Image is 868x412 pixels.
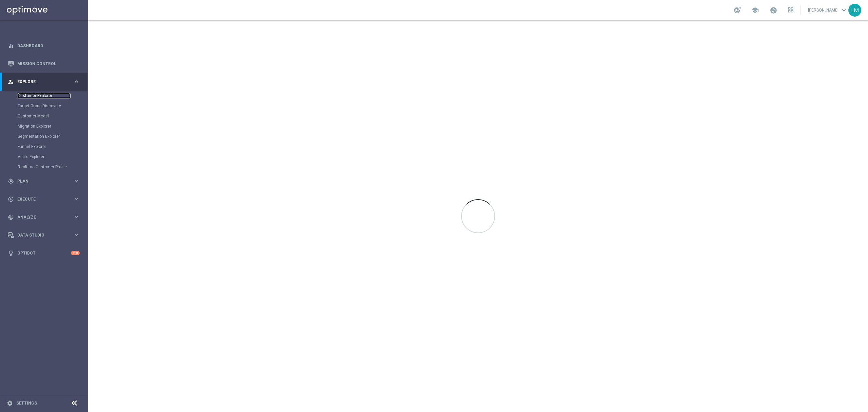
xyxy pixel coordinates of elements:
[8,37,80,55] div: Dashboard
[18,142,87,152] div: Funnel Explorer
[18,152,87,162] div: Visits Explorer
[17,80,73,84] span: Explore
[8,178,73,184] div: Plan
[8,79,73,85] div: Explore
[8,55,80,73] div: Mission Control
[18,162,87,172] div: Realtime Customer Profile
[18,91,87,101] div: Customer Explorer
[18,134,71,139] a: Segmentation Explorer
[848,4,861,17] div: LM
[840,6,848,14] span: keyboard_arrow_down
[73,196,80,202] i: keyboard_arrow_right
[8,244,80,262] div: Optibot
[8,79,14,85] i: person_search
[73,214,80,220] i: keyboard_arrow_right
[8,250,14,256] i: lightbulb
[18,144,71,149] a: Funnel Explorer
[7,179,80,184] button: gps_fixed Plan keyboard_arrow_right
[18,121,87,131] div: Migration Explorer
[18,103,71,109] a: Target Group Discovery
[8,214,14,220] i: track_changes
[18,164,71,170] a: Realtime Customer Profile
[8,196,14,202] i: play_circle_outline
[8,43,14,49] i: equalizer
[7,79,80,85] button: person_search Explore keyboard_arrow_right
[7,61,80,67] button: Mission Control
[71,251,80,255] div: +10
[18,111,87,121] div: Customer Model
[807,5,848,15] a: [PERSON_NAME]keyboard_arrow_down
[7,43,80,49] button: equalizer Dashboard
[17,37,80,55] a: Dashboard
[18,93,71,98] a: Customer Explorer
[18,113,71,119] a: Customer Model
[16,401,37,405] a: Settings
[17,244,71,262] a: Optibot
[7,232,80,238] button: Data Studio keyboard_arrow_right
[7,196,80,202] button: play_circle_outline Execute keyboard_arrow_right
[7,400,13,406] i: settings
[8,196,73,202] div: Execute
[73,178,80,184] i: keyboard_arrow_right
[73,232,80,238] i: keyboard_arrow_right
[17,179,73,183] span: Plan
[7,250,80,256] button: lightbulb Optibot +10
[8,214,73,220] div: Analyze
[18,124,71,129] a: Migration Explorer
[7,214,80,220] button: track_changes Analyze keyboard_arrow_right
[8,178,14,184] i: gps_fixed
[73,78,80,85] i: keyboard_arrow_right
[17,215,73,219] span: Analyze
[18,101,87,111] div: Target Group Discovery
[18,154,71,160] a: Visits Explorer
[18,131,87,142] div: Segmentation Explorer
[8,232,73,238] div: Data Studio
[17,55,80,73] a: Mission Control
[17,197,73,201] span: Execute
[751,6,759,14] span: school
[17,233,73,237] span: Data Studio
